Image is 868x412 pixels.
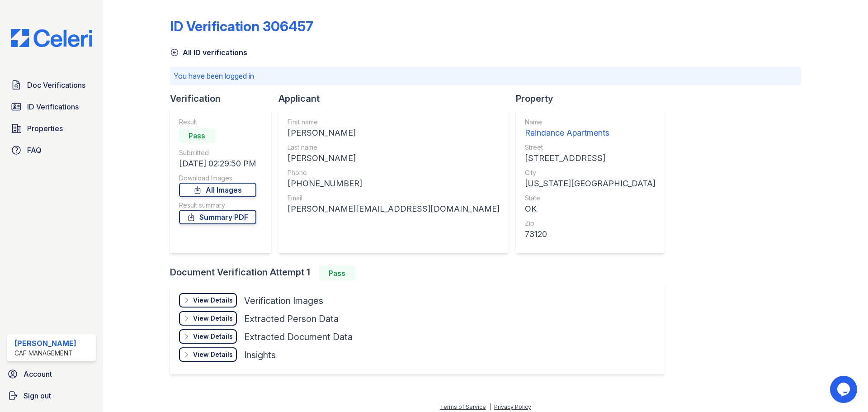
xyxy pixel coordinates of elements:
[4,29,99,47] img: CE_Logo_Blue-a8612792a0a2168367f1c8372b55b34899dd931a85d93a1a3d3e32e68fde9ad4.png
[830,376,859,403] iframe: chat widget
[27,145,42,156] span: FAQ
[24,390,51,401] span: Sign out
[244,313,339,325] div: Extracted Person Data
[278,92,516,105] div: Applicant
[7,119,96,137] a: Properties
[170,92,278,105] div: Verification
[193,350,233,359] div: View Details
[525,219,656,228] div: Zip
[179,174,256,183] div: Download Images
[525,127,656,139] div: Raindance Apartments
[288,168,500,177] div: Phone
[525,203,656,215] div: OK
[525,118,656,139] a: Name Raindance Apartments
[244,349,276,361] div: Insights
[7,76,96,94] a: Doc Verifications
[179,157,256,170] div: [DATE] 02:29:50 PM
[440,403,486,410] a: Terms of Service
[244,331,353,343] div: Extracted Document Data
[288,194,500,203] div: Email
[4,365,99,383] a: Account
[7,141,96,159] a: FAQ
[494,403,531,410] a: Privacy Policy
[525,194,656,203] div: State
[179,201,256,210] div: Result summary
[288,143,500,152] div: Last name
[24,369,52,379] span: Account
[179,183,256,197] a: All Images
[179,128,215,143] div: Pass
[179,148,256,157] div: Submitted
[179,118,256,127] div: Result
[14,338,76,349] div: [PERSON_NAME]
[27,80,85,90] span: Doc Verifications
[288,152,500,165] div: [PERSON_NAME]
[525,177,656,190] div: [US_STATE][GEOGRAPHIC_DATA]
[525,168,656,177] div: City
[170,266,672,280] div: Document Verification Attempt 1
[525,228,656,241] div: 73120
[170,18,313,34] div: ID Verification 306457
[193,332,233,341] div: View Details
[525,152,656,165] div: [STREET_ADDRESS]
[27,101,79,112] span: ID Verifications
[179,210,256,224] a: Summary PDF
[288,127,500,139] div: [PERSON_NAME]
[14,349,76,358] div: CAF Management
[193,296,233,305] div: View Details
[288,177,500,190] div: [PHONE_NUMBER]
[244,294,323,307] div: Verification Images
[288,118,500,127] div: First name
[4,387,99,405] a: Sign out
[516,92,672,105] div: Property
[7,98,96,116] a: ID Verifications
[170,47,247,58] a: All ID verifications
[174,71,797,81] p: You have been logged in
[319,266,355,280] div: Pass
[525,118,656,127] div: Name
[525,143,656,152] div: Street
[288,203,500,215] div: [PERSON_NAME][EMAIL_ADDRESS][DOMAIN_NAME]
[27,123,63,134] span: Properties
[489,403,491,410] div: |
[193,314,233,323] div: View Details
